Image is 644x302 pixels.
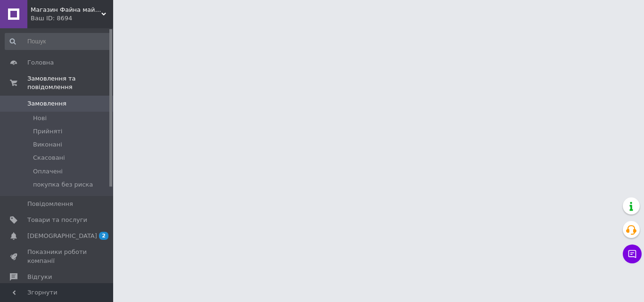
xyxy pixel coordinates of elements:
span: [DEMOGRAPHIC_DATA] [27,232,97,240]
div: Ваш ID: 8694 [31,14,113,23]
span: Прийняті [33,127,62,136]
span: Виконані [33,140,62,149]
span: 2 [99,232,108,240]
button: Чат з покупцем [623,245,642,263]
span: Замовлення та повідомлення [27,74,113,91]
span: Відгуки [27,273,52,281]
span: Товари та послуги [27,216,87,224]
span: Головна [27,58,54,67]
span: Повідомлення [27,200,73,208]
span: Оплачені [33,167,63,176]
span: Нові [33,114,47,122]
span: Замовлення [27,99,66,108]
span: покупка без риска [33,180,93,189]
span: Скасовані [33,154,65,162]
span: Показники роботи компанії [27,248,87,265]
span: Магазин Файна майстерня [31,6,101,14]
input: Пошук [5,33,111,50]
